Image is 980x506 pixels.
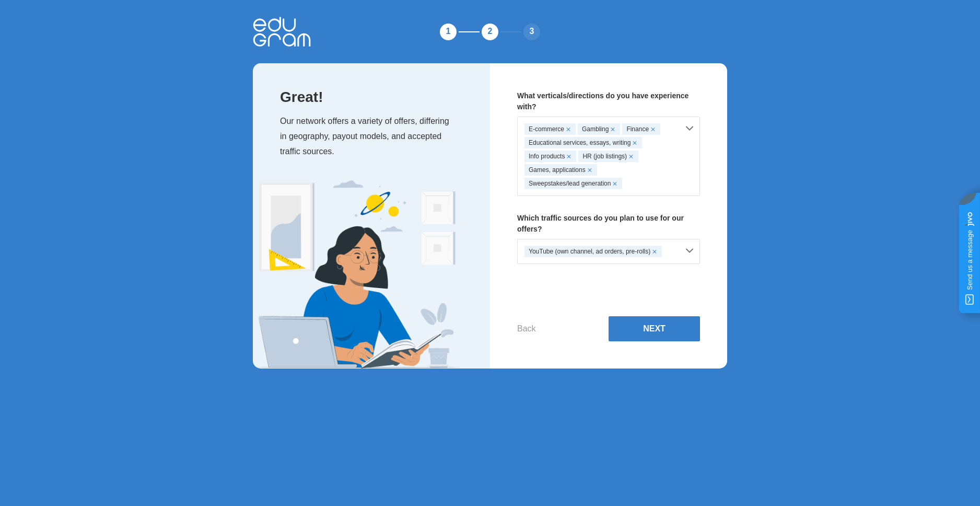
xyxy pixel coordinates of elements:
[253,180,462,369] img: Expert Image
[517,324,536,333] button: Back
[524,137,642,148] div: Educational services, essays, writing
[609,316,700,341] button: Next
[280,114,469,159] p: Our network offers a variety of offers, differing in geography, payout models, and accepted traff...
[578,151,638,162] div: HR (job listings)
[578,123,620,135] div: Gambling
[524,246,662,257] div: YouTube (own channel, ad orders, pre-rolls)
[521,21,542,42] div: 3
[280,90,469,103] p: Great!
[480,21,500,42] div: 2
[438,21,459,42] div: 1
[524,164,597,176] div: Games, applications
[517,90,700,112] p: What verticals/directions do you have experience with?
[524,123,576,135] div: E-commerce
[622,123,660,135] div: Finance
[524,178,622,189] div: Sweepstakes/lead generation
[517,213,700,235] p: Which traffic sources do you plan to use for our offers?
[524,151,576,162] div: Info products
